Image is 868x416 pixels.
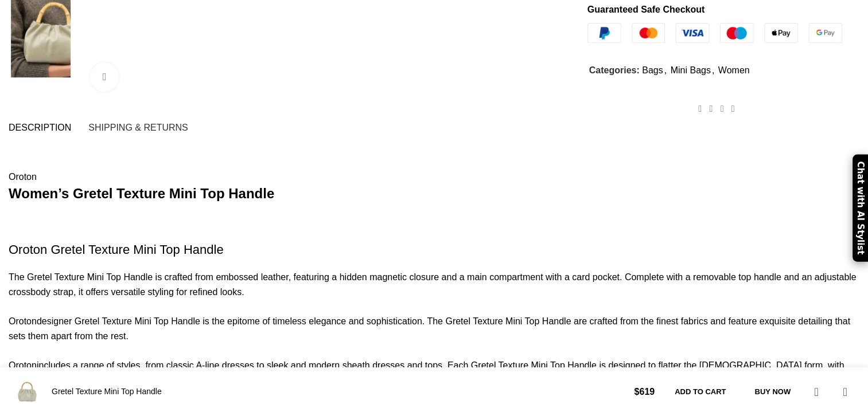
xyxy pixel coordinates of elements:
[88,123,188,132] span: Shipping & Returns
[706,101,717,117] a: X social link
[664,63,667,78] span: ,
[634,387,639,397] span: $
[671,65,711,75] a: Mini Bags
[717,101,727,117] a: Pinterest social link
[663,380,737,404] button: Add to cart
[52,386,625,398] h4: Gretel Texture Mini Top Handle
[718,65,750,75] a: Women
[6,83,76,172] img: Oroton
[587,22,842,43] img: guaranteed-safe-checkout-bordered.j
[589,65,640,75] span: Categories:
[712,63,714,78] span: ,
[9,360,37,370] a: Oroton
[587,5,705,14] strong: Guaranteed Safe Checkout
[9,241,859,259] h3: Oroton Gretel Texture Mini Top Handle
[9,123,71,132] span: Description
[743,380,802,404] button: Buy now
[9,186,274,201] strong: Women’s Gretel Texture Mini Top Handle
[9,373,46,410] img: Gretel Texture Mini Top Handle
[642,65,663,75] a: Bags
[9,172,37,182] a: Oroton
[634,387,655,397] bdi: 619
[695,101,706,117] a: Facebook social link
[9,316,37,326] a: Oroton
[727,101,738,117] a: WhatsApp social link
